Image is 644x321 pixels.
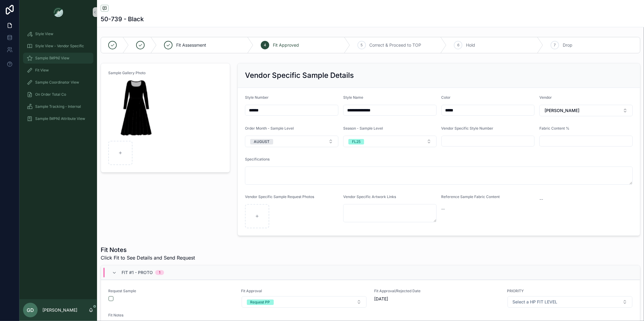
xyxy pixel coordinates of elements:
a: Sample Coordinator View [23,77,93,88]
div: FL25 [352,139,361,144]
button: Select Button [539,105,633,116]
span: Color [441,95,451,100]
span: Select a HP FIT LEVEL [513,299,558,305]
button: Select Button [343,136,437,147]
span: Sample Gallery Photo [108,71,146,75]
h1: 50-739 - Black [101,15,144,23]
span: [PERSON_NAME] [545,108,579,114]
span: Style View [35,31,53,36]
span: Sample (MPN) Attribute View [35,116,85,121]
span: Season - Sample Level [343,126,383,131]
span: Style View - Vendor Specific [35,44,84,48]
span: Click Fit to See Details and Send Request [101,254,195,261]
span: Fit View [35,68,49,73]
a: Sample (MPN) Attribute View [23,113,93,124]
span: Vendor Specific Style Number [441,126,494,131]
span: Style Number [245,95,269,100]
span: Request Sample [108,289,234,293]
img: image.png [108,80,163,138]
button: Select Button [245,136,338,147]
span: Correct & Proceed to TOP [370,42,421,48]
span: Vendor [539,95,552,100]
h2: Vendor Specific Sample Details [245,71,354,80]
span: Specifications [245,157,270,161]
span: 7 [554,43,556,48]
span: Vendor Specific Artwork Links [343,194,396,199]
span: Fit Assessment [176,42,206,48]
span: Fit Notes [108,313,633,318]
img: App logo [53,7,63,17]
span: -- [539,196,543,202]
div: Request PP [250,299,270,305]
span: Sample Coordinator View [35,80,79,85]
span: 6 [457,43,459,48]
span: On Order Total Co [35,92,66,97]
span: Fabric Content % [539,126,569,131]
button: Select Button [242,296,367,308]
h1: Fit Notes [101,246,195,254]
span: GD [27,306,34,314]
span: Reference Sample Fabric Content [441,194,500,199]
span: [DATE] [374,296,500,302]
a: Sample (MPN) View [23,53,93,64]
a: Style View [23,28,93,39]
span: Drop [563,42,572,48]
a: On Order Total Co [23,89,93,100]
span: Hold [466,42,475,48]
span: Fit Approval [241,289,367,293]
a: Style View - Vendor Specific [23,41,93,51]
a: Fit View [23,65,93,76]
span: Fit #1 - Proto [122,270,153,276]
div: scrollable content [19,24,97,132]
span: 5 [361,43,363,48]
span: Fit Approved [273,42,299,48]
span: Sample Tracking - Internal [35,104,81,109]
span: Order Month - Sample Level [245,126,294,131]
div: AUGUST [254,139,270,144]
button: Select Button [508,296,633,308]
div: 1 [159,270,160,275]
span: PRIORITY [507,289,633,293]
p: [PERSON_NAME] [42,307,77,313]
span: 4 [264,43,266,48]
span: Fit Approval/Rejected Date [374,289,500,293]
span: Sample (MPN) View [35,56,69,61]
a: Sample Tracking - Internal [23,101,93,112]
span: Vendor Specific Sample Request Photos [245,194,314,199]
span: -- [441,206,445,212]
span: Style Name [343,95,363,100]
